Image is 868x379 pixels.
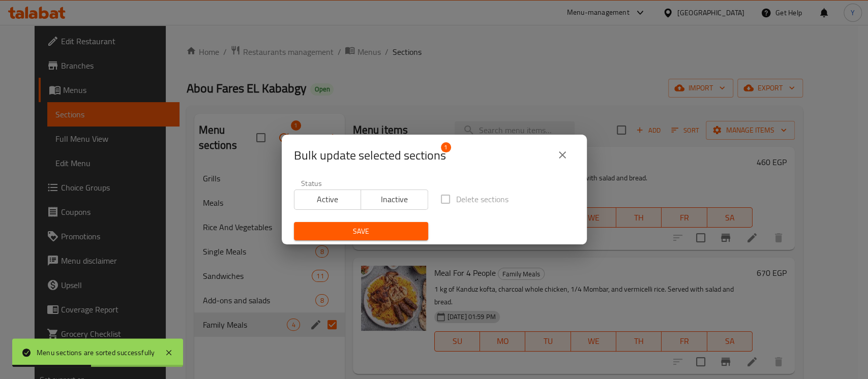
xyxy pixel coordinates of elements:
[456,193,508,205] span: Delete sections
[298,192,357,207] span: Active
[294,147,446,164] span: Selected section count
[302,225,420,238] span: Save
[361,189,428,210] button: Inactive
[294,189,362,210] button: Active
[294,222,428,241] button: Save
[37,347,155,358] div: Menu sections are sorted successfully
[365,192,424,207] span: Inactive
[441,142,451,152] span: 1
[550,143,575,167] button: close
